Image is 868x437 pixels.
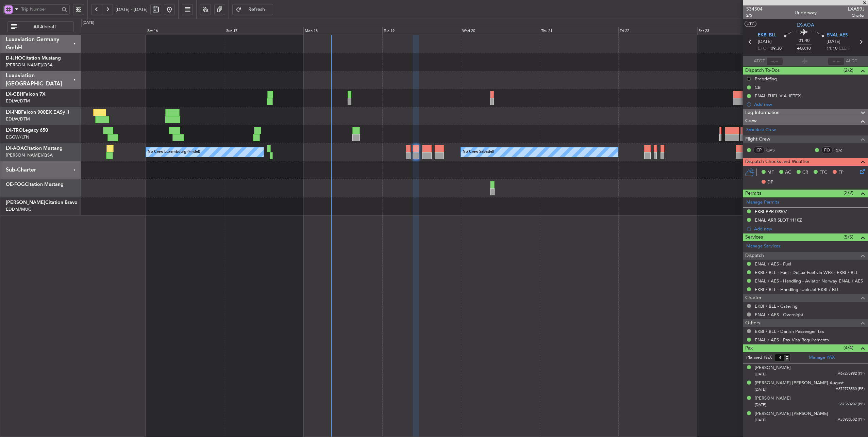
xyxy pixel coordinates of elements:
div: Wed 20 [461,27,539,35]
span: Pax [745,344,753,352]
span: LX-INB [6,110,21,115]
a: EKBI / BLL - Danish Passenger Tax [755,328,824,334]
span: Refresh [243,7,271,12]
div: [PERSON_NAME] [755,395,791,402]
a: D-IJHOCitation Mustang [6,56,61,61]
span: Flight Crew [745,135,770,143]
span: Leg Information [745,109,780,117]
div: ENAL ARR SLOT 1110Z [755,217,802,223]
span: LX-GBH [6,92,23,97]
div: Add new [754,226,865,232]
span: ALDT [846,58,857,65]
a: LX-GBHFalcon 7X [6,92,46,97]
span: LX-AOA [797,21,814,29]
div: [DATE] [83,20,94,26]
div: Prebriefing [755,76,777,82]
a: EDDM/MUC [6,206,31,212]
div: [PERSON_NAME] [PERSON_NAME] August [755,380,844,387]
a: EDLW/DTM [6,98,30,104]
div: Add new [754,101,865,107]
a: ENAL / AES - Handling - Aviator Norway ENAL / AES [755,278,863,284]
div: CB [755,84,761,90]
div: Mon 18 [303,27,382,35]
span: [DATE] [755,387,766,392]
span: Services [745,233,763,241]
div: EKBI PPR 0930Z [755,209,787,214]
a: Manage Permits [746,199,779,206]
span: OE-FOG [6,182,25,187]
span: LXA59J [848,5,865,13]
a: ENAL / AES - Pax Visa Requirements [755,337,829,343]
span: A53983502 (PP) [838,417,865,423]
div: ENAL FUEL VIA JETEX [755,93,801,99]
span: [DATE] [755,418,766,423]
span: Dispatch [745,252,764,260]
a: RDZ [834,147,850,153]
a: OE-FOGCitation Mustang [6,182,64,187]
div: [PERSON_NAME] [PERSON_NAME] [755,410,828,417]
span: A67275992 (PP) [838,371,865,377]
a: ENAL / AES - Overnight [755,312,803,318]
span: FFC [819,169,827,176]
span: Permits [745,190,761,197]
span: MF [767,169,774,176]
div: Fri 22 [618,27,697,35]
div: Sat 23 [697,27,776,35]
span: [PERSON_NAME] [6,200,45,205]
span: (5/5) [844,233,853,241]
span: (2/2) [844,189,853,196]
div: CP [753,146,765,154]
a: Manage PAX [809,354,835,361]
span: (2/2) [844,67,853,74]
input: --:-- [767,57,783,65]
span: Charter [848,13,865,18]
a: LX-INBFalcon 900EX EASy II [6,110,69,115]
span: Crew [745,117,757,125]
span: D-IJHO [6,56,22,61]
div: Sat 16 [146,27,224,35]
a: [PERSON_NAME]/QSA [6,62,53,68]
a: EDLW/DTM [6,116,30,122]
span: 534504 [746,5,763,13]
span: A672778530 (PP) [836,386,865,392]
button: Refresh [232,4,273,15]
a: Schedule Crew [746,127,776,133]
a: EKBI / BLL - Handling - JoinJet EKBI / BLL [755,287,839,292]
span: 567560207 (PP) [838,402,865,407]
span: 09:30 [771,45,782,52]
span: All Aircraft [18,25,71,29]
a: [PERSON_NAME]Citation Bravo [6,200,78,205]
span: [DATE] [827,38,840,45]
div: Fri 15 [67,27,146,35]
a: [PERSON_NAME]/QSA [6,152,53,158]
div: Sun 17 [225,27,303,35]
span: EKBI BLL [758,32,777,39]
span: ELDT [839,45,850,52]
div: No Crew Luxembourg (Findel) [148,147,200,157]
div: Thu 21 [540,27,618,35]
span: Dispatch To-Dos [745,67,780,75]
span: [DATE] - [DATE] [116,6,148,13]
div: Tue 19 [382,27,461,35]
span: ATOT [754,58,765,65]
a: QVS [766,147,782,153]
span: 01:40 [799,37,809,44]
a: EKBI / BLL - Catering [755,303,798,309]
div: [PERSON_NAME] [755,365,791,371]
span: ETOT [758,45,769,52]
button: UTC [745,21,756,27]
span: [DATE] [755,372,766,377]
span: 11:10 [827,45,837,52]
div: No Crew Sabadell [463,147,494,157]
span: LX-AOA [6,146,24,151]
span: [DATE] [755,402,766,407]
a: LX-TROLegacy 650 [6,128,48,133]
button: All Aircraft [7,21,74,32]
span: LX-TRO [6,128,23,133]
span: ENAL AES [827,32,848,39]
input: Trip Number [21,4,60,14]
span: CR [802,169,808,176]
a: EGGW/LTN [6,134,29,140]
a: LX-AOACitation Mustang [6,146,63,151]
label: Planned PAX [746,354,772,361]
